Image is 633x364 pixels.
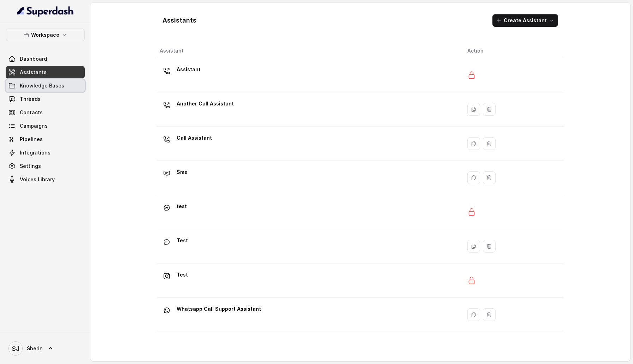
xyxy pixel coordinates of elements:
[157,44,462,58] th: Assistant
[6,66,85,79] a: Assistants
[177,98,234,109] p: Another Call Assistant
[31,31,59,39] p: Workspace
[177,132,212,144] p: Call Assistant
[20,96,41,103] span: Threads
[6,53,85,65] a: Dashboard
[6,106,85,119] a: Contacts
[177,166,187,178] p: Sms
[6,120,85,132] a: Campaigns
[6,173,85,186] a: Voices Library
[6,146,85,159] a: Integrations
[6,29,85,41] button: Workspace
[6,93,85,105] a: Threads
[20,136,43,143] span: Pipelines
[20,163,41,170] span: Settings
[20,69,47,76] span: Assistants
[177,201,187,212] p: test
[162,15,196,26] h1: Assistants
[20,149,51,156] span: Integrations
[12,345,19,352] text: SJ
[20,176,55,183] span: Voices Library
[6,79,85,92] a: Knowledge Bases
[177,235,188,246] p: Test
[20,82,64,89] span: Knowledge Bases
[177,303,261,315] p: Whatsapp Call Support Assistant
[462,44,564,58] th: Action
[6,160,85,172] a: Settings
[20,109,43,116] span: Contacts
[20,122,48,129] span: Campaigns
[6,339,85,358] a: Sherin
[177,64,201,75] p: Assistant
[177,269,188,280] p: Test
[17,6,74,17] img: light.svg
[492,14,558,27] button: Create Assistant
[27,345,43,352] span: Sherin
[6,133,85,146] a: Pipelines
[20,55,47,62] span: Dashboard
